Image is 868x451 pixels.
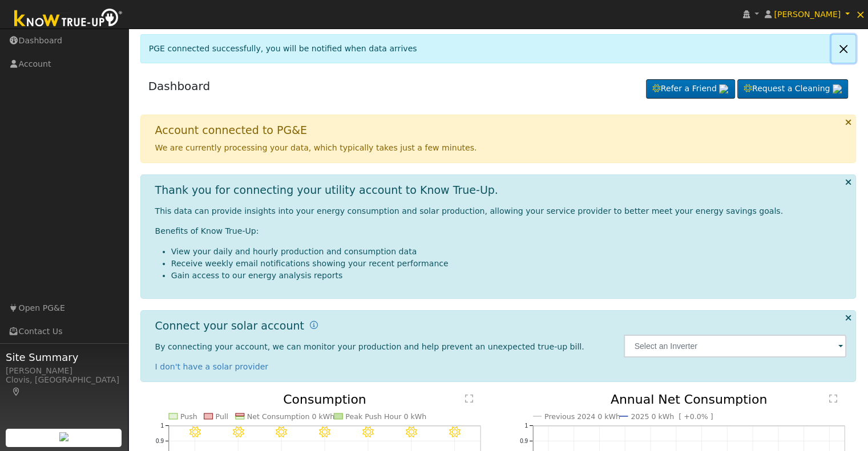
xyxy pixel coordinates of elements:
a: Refer a Friend [646,79,735,99]
li: Receive weekly email notifications showing your recent performance [171,258,847,270]
text: 0.9 [156,438,164,444]
text: Peak Push Hour 0 kWh [345,412,426,421]
i: 8/10 - Clear [276,426,287,438]
text: 2025 0 kWh [ +0.0% ] [631,412,713,421]
span: [PERSON_NAME] [774,10,841,19]
p: Benefits of Know True-Up: [155,225,847,237]
span: Site Summary [6,350,122,365]
a: Close [831,35,855,63]
text:  [829,394,837,403]
img: retrieve [833,84,842,94]
i: 8/13 - Clear [406,426,417,438]
a: Dashboard [148,79,211,93]
i: 8/08 - Clear [189,426,200,438]
text: Push [180,412,197,421]
a: Map [11,387,22,396]
text: Previous 2024 0 kWh [544,412,620,421]
span: × [855,7,865,21]
div: [PERSON_NAME] [6,365,122,377]
div: PGE connected successfully, you will be notified when data arrives [140,34,857,63]
text: Annual Net Consumption [611,392,768,407]
img: Know True-Up [9,6,128,32]
div: Clovis, [GEOGRAPHIC_DATA] [6,374,122,398]
a: I don't have a solar provider [155,362,269,371]
i: 8/12 - Clear [362,426,374,438]
a: Request a Cleaning [737,79,848,99]
i: 8/09 - Clear [232,426,244,438]
span: By connecting your account, we can monitor your production and help prevent an unexpected true-up... [155,342,584,351]
img: retrieve [719,84,728,94]
text:  [465,394,473,403]
h1: Connect your solar account [155,319,304,332]
text: 0.9 [520,438,528,444]
li: View your daily and hourly production and consumption data [171,246,847,258]
img: retrieve [59,432,68,441]
i: 8/11 - Clear [319,426,330,438]
text: Pull [215,412,228,421]
text: 1 [524,422,528,429]
li: Gain access to our energy analysis reports [171,270,847,282]
input: Select an Inverter [624,335,846,357]
text: Net Consumption 0 kWh [247,412,334,421]
text: 1 [160,422,164,429]
h1: Thank you for connecting your utility account to Know True-Up. [155,184,498,197]
text: Consumption [283,392,366,407]
h1: Account connected to PG&E [155,124,307,137]
span: We are currently processing your data, which typically takes just a few minutes. [155,143,477,152]
i: 8/14 - Clear [449,426,461,438]
span: This data can provide insights into your energy consumption and solar production, allowing your s... [155,206,783,216]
